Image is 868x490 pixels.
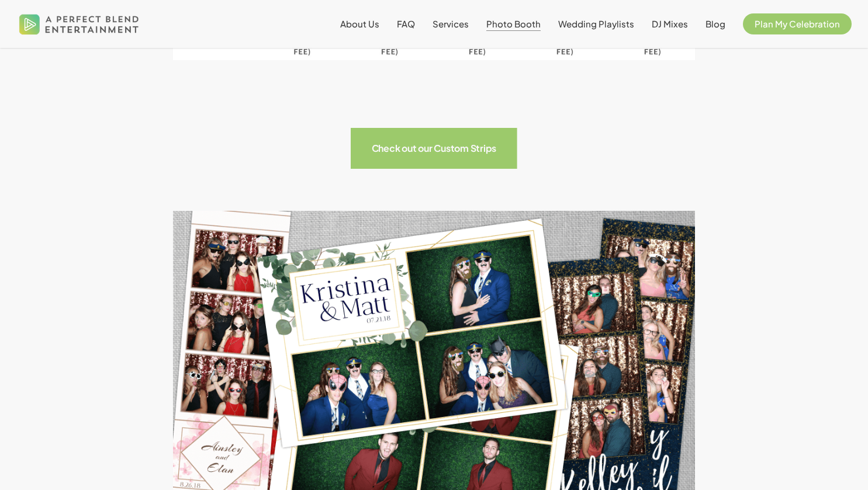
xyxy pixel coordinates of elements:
span: Photo Booth [486,18,541,29]
a: Plan My Celebration [743,19,852,29]
a: Blog [706,19,725,29]
span: FAQ [397,18,415,29]
a: Photo Booth [486,19,541,29]
a: About Us [340,19,379,29]
span: Plan My Celebration [755,18,840,29]
span: DJ Mixes [652,18,688,29]
span: Services [433,18,469,29]
a: Check out our Custom Strips Check out our Custom Strips [351,128,517,169]
span: Blog [706,18,725,29]
a: DJ Mixes [652,19,688,29]
a: FAQ [397,19,415,29]
a: Services [433,19,469,29]
img: A Perfect Blend Entertainment [16,5,142,43]
span: About Us [340,18,379,29]
a: Wedding Playlists [558,19,634,29]
span: Wedding Playlists [558,18,634,29]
